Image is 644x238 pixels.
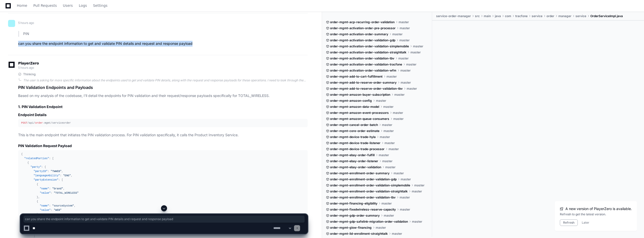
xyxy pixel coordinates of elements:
[400,195,410,199] span: master
[412,189,422,193] span: master
[18,143,308,148] h3: PIN Validation Request Payload
[330,165,381,169] span: order-mgmt-ebay-order-validation
[330,201,377,206] span: order-mgmt-financing-eligibility
[414,183,425,187] span: master
[51,170,61,173] span: "TWWEB"
[34,178,58,181] span: "partyExtension"
[49,204,51,207] span: :
[18,84,308,90] h1: PIN Validation Endpoints and Payloads
[330,81,397,85] span: order-mgmt-add-to-reserve-order-summary
[376,99,386,103] span: master
[33,4,57,7] span: Pull Requests
[575,14,586,18] span: service
[23,72,36,76] span: Thinking
[330,195,396,199] span: order-mgmt-enrollment-order-validation-tbv
[330,50,406,54] span: order-mgmt-activation-order-validation-straighttalk
[330,147,384,151] span: order-mgmt-device-trade-processor
[330,62,402,66] span: order-mgmt-activation-order-validation-tracfone
[24,157,49,160] span: "relatedParties"
[330,153,375,157] span: order-mgmt-ebay-order-fulfill
[18,21,34,25] span: 5 hours ago
[394,93,405,97] span: master
[400,26,410,30] span: master
[330,117,389,121] span: order-mgmt-amazon-queue-consumers
[60,174,61,177] span: :
[18,132,308,138] p: This is the main endpoint that initiates the PIN validation process. For PIN validation specifica...
[37,183,38,186] span: {
[17,4,27,7] span: Home
[399,20,409,24] span: master
[330,38,395,42] span: order-mgmt-activation-order-validation-gdp
[330,32,388,36] span: order-mgmt-activation-order-summary
[398,56,409,60] span: master
[413,44,423,48] span: master
[79,4,87,7] span: Logs
[49,157,51,160] span: :
[18,41,308,47] p: can you share the endpoint information to get and validate PIN details and request and response p...
[63,187,65,190] span: ,
[61,178,63,181] span: [
[34,170,47,173] span: "partyID"
[52,157,54,160] span: [
[330,87,403,91] span: order-mgmt-add-to-reserve-order-validation-tbv
[330,69,396,73] span: order-mgmt-activation-order-validation-wfm
[590,14,623,18] span: OrderServiceImpl.java
[330,99,372,103] span: order-mgmt-amazon-config
[330,159,378,163] span: order-mgmt-ebay-order-listener
[74,204,76,207] span: ,
[565,206,632,211] span: A new version of PlayerZero is available.
[52,204,74,207] span: "sourceSystem"
[558,14,571,18] span: manager
[400,69,411,73] span: master
[407,87,417,91] span: master
[330,56,394,60] span: order-mgmt-activation-order-validation-tbv
[382,123,392,127] span: master
[383,129,394,133] span: master
[380,135,390,139] span: master
[379,153,389,157] span: master
[58,178,60,181] span: :
[330,129,379,133] span: order-mgmt-core-order-estimate
[93,4,107,7] span: Settings
[406,62,416,66] span: master
[49,187,51,190] span: :
[410,50,421,54] span: master
[505,14,511,18] span: com
[560,219,578,226] button: Refresh
[18,104,308,109] h2: 1. PIN Validation Endpoint
[40,191,51,194] span: "value"
[25,217,303,221] span: can you share the endpoint information to get and validate PIN details and request and response p...
[27,161,29,164] span: {
[18,93,308,99] p: Based on my analysis of the codebase, I'll detail the endpoints for PIN validation and their requ...
[560,212,632,216] div: Refresh to get the latest version.
[330,111,389,115] span: order-mgmt-amazon-event-processors
[48,170,49,173] span: :
[52,187,63,190] span: "brand"
[330,123,378,127] span: order-mgmt-cancel-order-batch
[382,159,393,163] span: master
[330,171,390,175] span: order-mgmt-enrollment-order-summary
[401,177,411,181] span: master
[399,38,410,42] span: master
[384,141,395,145] span: master
[41,165,43,168] span: :
[394,171,404,175] span: master
[495,14,501,18] span: java
[330,75,382,79] span: order-mgmt-add-to-cart-fulfillment
[475,14,480,18] span: src
[40,187,49,190] span: "name"
[330,135,376,139] span: order-mgmt-device-trade-hyla
[44,165,46,168] span: {
[35,121,43,124] span: order
[330,20,395,24] span: order-mgmt-acp-recurring-order-validation
[330,183,410,187] span: order-mgmt-enrollment-order-validation-simplemobile
[383,105,394,109] span: master
[401,81,411,85] span: master
[37,196,38,199] span: }
[330,105,379,109] span: order-mgmt-amazon-data-model
[38,196,40,199] span: ,
[51,191,52,194] span: :
[582,221,589,225] button: Later
[436,14,471,18] span: service-order-manager
[63,4,73,7] span: Users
